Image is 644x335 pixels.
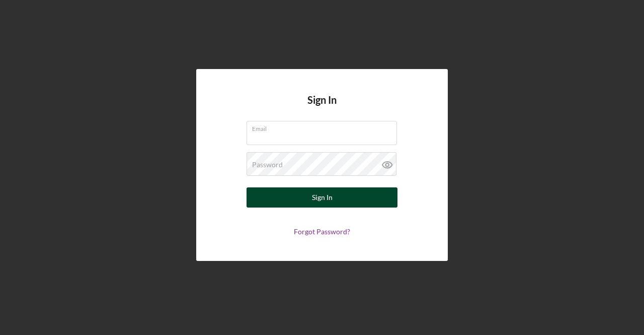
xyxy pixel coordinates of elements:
label: Email [252,121,397,132]
a: Forgot Password? [294,227,350,236]
button: Sign In [247,187,397,208]
div: Sign In [312,187,333,208]
h4: Sign In [307,94,337,121]
label: Password [252,161,283,169]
